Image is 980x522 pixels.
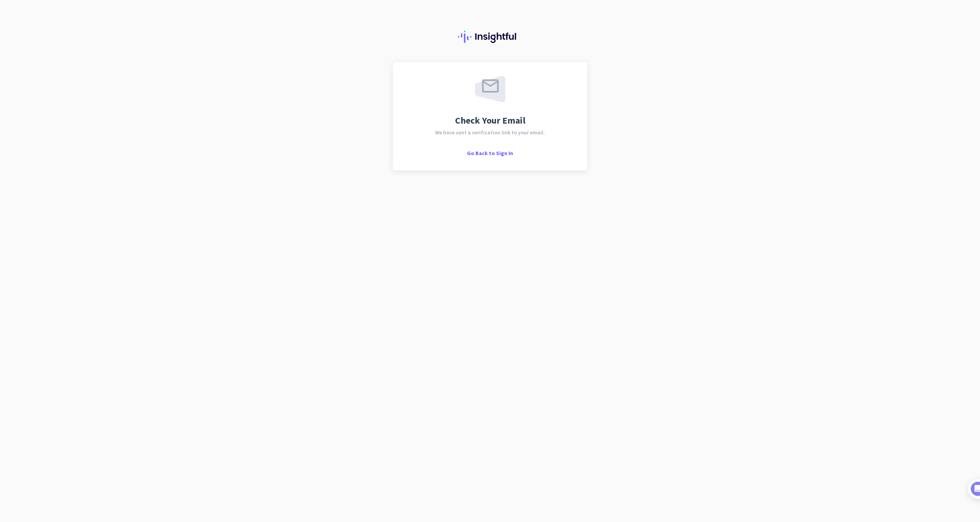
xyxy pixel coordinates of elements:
[467,150,513,157] span: Go Back to Sign In
[435,130,545,135] span: We have sent a verification link to your email.
[455,116,525,125] span: Check Your Email
[458,31,522,43] img: Insightful
[475,76,505,102] img: email-sent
